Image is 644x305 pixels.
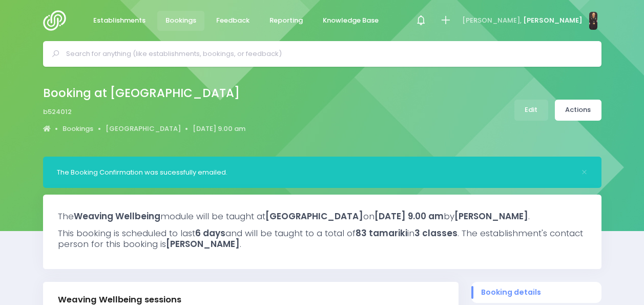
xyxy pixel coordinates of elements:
[462,15,522,26] span: [PERSON_NAME],
[589,12,597,30] img: N
[315,11,387,31] a: Knowledge Base
[106,124,181,134] a: [GEOGRAPHIC_DATA]
[471,282,601,303] a: Booking details
[193,124,245,134] a: [DATE] 9.00 am
[85,11,154,31] a: Establishments
[454,210,528,222] strong: [PERSON_NAME]
[66,46,587,62] input: Search for anything (like establishments, bookings, or feedback)
[323,15,379,26] span: Knowledge Base
[157,11,205,31] a: Bookings
[93,15,146,26] span: Establishments
[43,86,240,100] h2: Booking at [GEOGRAPHIC_DATA]
[43,10,72,31] img: Logo
[265,210,363,222] strong: [GEOGRAPHIC_DATA]
[74,210,160,222] strong: Weaving Wellbeing
[514,100,548,121] a: Edit
[43,107,72,117] span: b524012
[261,11,311,31] a: Reporting
[63,124,93,134] a: Bookings
[58,228,587,249] h3: This booking is scheduled to last and will be taught to a total of in . The establishment's conta...
[208,11,258,31] a: Feedback
[57,167,574,178] div: The Booking Confirmation was sucessfully emailed.
[356,227,407,239] strong: 83 tamariki
[216,15,250,26] span: Feedback
[523,15,583,26] span: [PERSON_NAME]
[195,227,225,239] strong: 6 days
[269,15,303,26] span: Reporting
[481,287,591,298] span: Booking details
[58,295,181,305] h3: Weaving Wellbeing sessions
[414,227,458,239] strong: 3 classes
[165,15,196,26] span: Bookings
[166,238,240,250] strong: [PERSON_NAME]
[375,210,444,222] strong: [DATE] 9.00 am
[555,100,601,121] a: Actions
[581,169,588,176] button: Close
[58,211,587,221] h3: The module will be taught at on by .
